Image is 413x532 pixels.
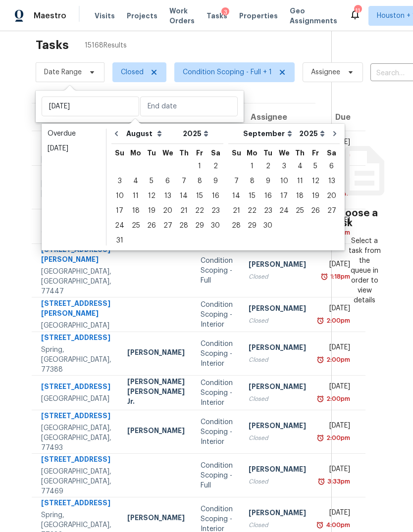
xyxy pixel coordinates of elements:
div: Sat Aug 09 2025 [207,174,223,189]
div: 26 [144,219,159,233]
div: Mon Sep 01 2025 [244,159,260,174]
div: 31 [111,234,128,247]
div: 4 [292,159,308,173]
abbr: Wednesday [162,149,173,156]
div: 30 [260,219,276,233]
div: Condition Scoping - Interior [201,339,233,369]
div: [DATE] [48,144,100,153]
div: Thu Aug 21 2025 [176,203,192,218]
div: Fri Aug 15 2025 [192,189,207,203]
div: Closed [249,272,306,282]
select: Month [124,126,180,141]
img: Overdue Alarm Icon [316,520,324,530]
abbr: Sunday [232,149,241,156]
span: 15168 Results [85,41,127,50]
div: [DATE] [322,464,350,477]
abbr: Sunday [115,149,124,156]
div: Mon Sep 08 2025 [244,174,260,189]
div: 2 [260,159,276,173]
div: 10 [276,174,292,188]
div: [GEOGRAPHIC_DATA] [41,394,111,404]
div: Mon Aug 18 2025 [128,203,144,218]
div: 2:00pm [324,433,350,443]
div: [GEOGRAPHIC_DATA] [41,154,111,164]
abbr: Thursday [179,149,189,156]
div: Fri Sep 12 2025 [308,174,323,189]
div: 2:00pm [324,316,350,326]
div: Sun Sep 14 2025 [228,189,244,203]
div: 9 [207,174,223,188]
div: 14 [228,189,244,203]
select: Year [180,126,211,141]
div: 29 [192,219,207,233]
div: Wed Aug 06 2025 [159,174,176,189]
div: Wed Aug 20 2025 [159,203,176,218]
span: Tasks [206,12,227,19]
div: 24 [111,219,128,233]
div: 12 [144,189,159,203]
div: [PERSON_NAME] [249,464,306,477]
div: 12 [308,174,323,188]
div: 25 [292,204,308,218]
abbr: Monday [247,149,258,156]
div: Tue Sep 02 2025 [260,159,276,174]
div: Condition Scoping - Interior [201,378,233,408]
div: Tue Sep 23 2025 [260,203,276,218]
div: Mon Sep 22 2025 [244,203,260,218]
span: Date Range [44,67,82,77]
input: Search by address [370,66,405,81]
div: Fri Aug 08 2025 [192,174,207,189]
div: Wed Sep 17 2025 [276,189,292,203]
div: [STREET_ADDRESS] [41,498,111,510]
div: Tue Aug 26 2025 [144,218,159,233]
select: Year [297,126,327,141]
div: [DATE] [322,303,350,316]
div: Wed Sep 10 2025 [276,174,292,189]
div: 20 [159,204,176,218]
div: 8 [192,174,207,188]
abbr: Monday [130,149,141,156]
div: 24 [276,204,292,218]
div: Tue Aug 12 2025 [144,189,159,203]
div: 28 [176,219,192,233]
div: [STREET_ADDRESS] [41,411,111,423]
div: Closed [249,355,306,365]
div: 20 [323,189,340,203]
abbr: Tuesday [263,149,272,156]
abbr: Tuesday [147,149,156,156]
div: 11 [128,189,144,203]
div: 15 [244,189,260,203]
img: Overdue Alarm Icon [316,316,324,326]
div: [PERSON_NAME] [PERSON_NAME] Jr. [127,377,185,409]
div: Tue Sep 30 2025 [260,218,276,233]
div: Sat Sep 13 2025 [323,174,340,189]
div: Thu Aug 07 2025 [176,174,192,189]
span: Closed [121,67,144,77]
span: Work Orders [169,6,195,26]
div: Wed Aug 13 2025 [159,189,176,203]
div: 29 [244,219,260,233]
div: Condition Scoping - Interior [201,300,233,330]
div: [STREET_ADDRESS] [41,333,111,345]
img: Overdue Alarm Icon [320,272,328,282]
div: 5 [144,174,159,188]
div: Sun Aug 31 2025 [111,233,128,248]
div: [STREET_ADDRESS] [41,215,111,228]
div: Wed Sep 24 2025 [276,203,292,218]
div: [STREET_ADDRESS] [41,382,111,394]
div: Mon Aug 11 2025 [128,189,144,203]
div: Fri Sep 19 2025 [308,189,323,203]
div: 28 [228,219,244,233]
div: Sat Aug 02 2025 [207,159,223,174]
span: Projects [127,11,157,21]
div: Mon Aug 25 2025 [128,218,144,233]
div: 2 [207,159,223,173]
div: 27 [323,204,340,218]
div: [STREET_ADDRESS] [41,454,111,467]
div: 23 [260,204,276,218]
div: Sun Sep 07 2025 [228,174,244,189]
div: Sat Sep 06 2025 [323,159,340,174]
div: Closed [249,394,306,404]
div: 6 [159,174,176,188]
div: 13 [159,189,176,203]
